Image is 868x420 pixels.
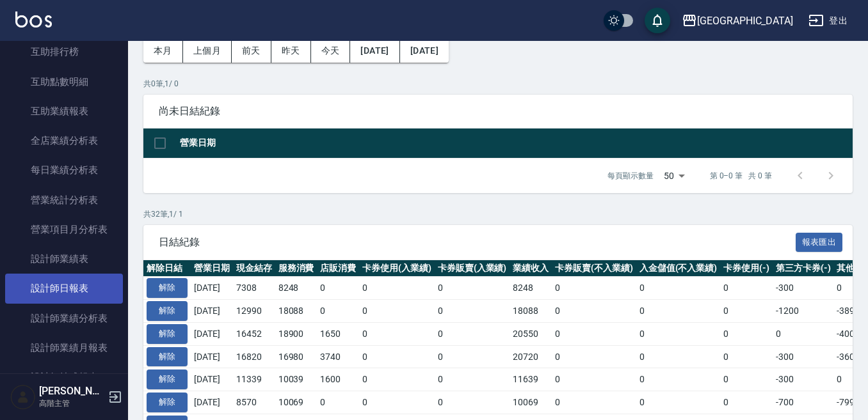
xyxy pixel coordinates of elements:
td: 0 [435,345,510,368]
th: 營業日期 [191,260,233,277]
td: 11639 [510,368,552,391]
th: 業績收入 [510,260,552,277]
td: 0 [773,322,834,345]
td: 8248 [510,277,552,300]
td: 0 [435,322,510,345]
a: 報表匯出 [796,235,843,247]
td: 0 [636,277,721,300]
p: 高階主管 [39,398,104,409]
button: 解除 [147,347,188,367]
td: 16820 [233,345,275,368]
div: [GEOGRAPHIC_DATA] [697,13,793,29]
td: 0 [636,345,721,368]
p: 共 0 筆, 1 / 0 [143,78,853,89]
button: save [645,8,670,33]
h5: [PERSON_NAME] [39,385,104,398]
td: -300 [773,277,834,300]
td: 0 [552,322,636,345]
th: 入金儲值(不入業績) [636,260,721,277]
td: 20550 [510,322,552,345]
td: 12990 [233,300,275,323]
th: 卡券販賣(不入業績) [552,260,636,277]
p: 第 0–0 筆 共 0 筆 [710,170,772,182]
td: 0 [552,368,636,391]
button: [GEOGRAPHIC_DATA] [677,8,798,34]
a: 設計師抽成報表 [5,362,123,392]
td: 0 [359,368,435,391]
td: 0 [317,391,359,414]
td: 3740 [317,345,359,368]
td: [DATE] [191,300,233,323]
td: 0 [720,345,773,368]
button: 今天 [311,39,351,63]
td: 8248 [275,277,317,300]
th: 第三方卡券(-) [773,260,834,277]
td: 0 [720,368,773,391]
a: 互助業績報表 [5,97,123,126]
td: 0 [552,277,636,300]
td: 0 [359,345,435,368]
td: 1600 [317,368,359,391]
td: [DATE] [191,277,233,300]
td: 0 [720,277,773,300]
td: -300 [773,345,834,368]
th: 營業日期 [177,128,853,159]
a: 設計師日報表 [5,274,123,303]
td: [DATE] [191,368,233,391]
th: 卡券使用(-) [720,260,773,277]
td: 16980 [275,345,317,368]
td: 0 [435,277,510,300]
td: 0 [317,277,359,300]
th: 店販消費 [317,260,359,277]
td: -1200 [773,300,834,323]
td: 0 [359,300,435,323]
th: 解除日結 [143,260,191,277]
a: 設計師業績表 [5,244,123,274]
a: 互助點數明細 [5,67,123,97]
button: 解除 [147,393,188,412]
td: 0 [552,345,636,368]
td: 10069 [275,391,317,414]
span: 日結紀錄 [159,236,796,249]
button: 解除 [147,324,188,344]
button: [DATE] [350,39,399,63]
td: 0 [435,391,510,414]
td: 18088 [275,300,317,323]
td: 0 [359,277,435,300]
p: 每頁顯示數量 [607,170,654,182]
a: 全店業績分析表 [5,126,123,155]
button: 上個月 [183,39,232,63]
td: 0 [636,391,721,414]
td: 11339 [233,368,275,391]
a: 營業項目月分析表 [5,215,123,244]
button: 解除 [147,369,188,389]
td: 18900 [275,322,317,345]
td: 0 [636,300,721,323]
button: 昨天 [271,39,311,63]
span: 尚未日結紀錄 [159,105,837,118]
td: 8570 [233,391,275,414]
td: 0 [552,300,636,323]
th: 服務消費 [275,260,317,277]
button: 解除 [147,278,188,298]
td: 0 [435,300,510,323]
td: 10039 [275,368,317,391]
td: 0 [359,322,435,345]
td: -700 [773,391,834,414]
button: [DATE] [400,39,449,63]
a: 互助排行榜 [5,37,123,66]
td: 20720 [510,345,552,368]
td: 0 [720,300,773,323]
td: -300 [773,368,834,391]
td: [DATE] [191,322,233,345]
img: Logo [15,12,52,27]
td: 0 [359,391,435,414]
a: 設計師業績月報表 [5,333,123,362]
td: 0 [317,300,359,323]
td: 7308 [233,277,275,300]
th: 卡券使用(入業績) [359,260,435,277]
td: 0 [636,368,721,391]
td: 0 [435,368,510,391]
td: 16452 [233,322,275,345]
td: 0 [720,391,773,414]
